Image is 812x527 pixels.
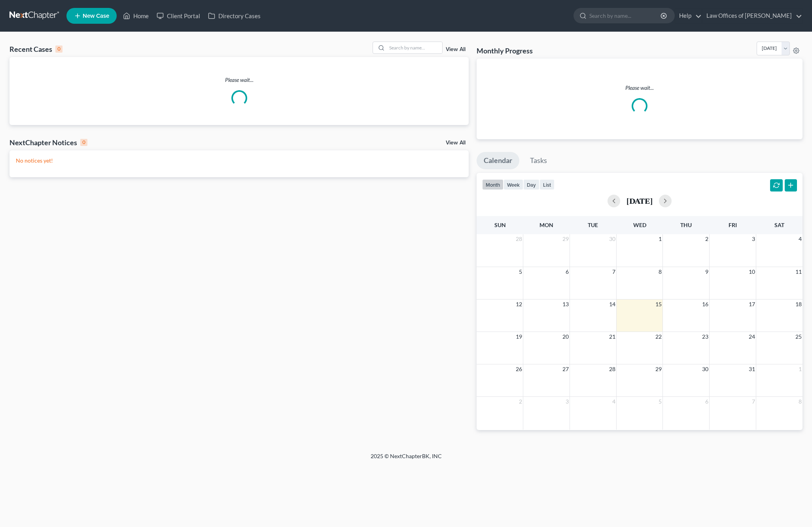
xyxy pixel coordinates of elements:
[589,8,662,23] input: Search by name...
[515,300,523,309] span: 12
[655,332,662,341] span: 22
[515,332,523,341] span: 19
[655,364,662,374] span: 29
[515,364,523,374] span: 26
[680,222,692,228] span: Thu
[83,13,109,19] span: New Case
[539,179,555,190] button: list
[482,179,503,190] button: month
[729,222,737,228] span: Fri
[774,222,784,228] span: Sat
[701,332,709,341] span: 23
[751,234,756,244] span: 3
[16,157,462,165] p: No notices yet!
[483,84,796,92] p: Please wait...
[9,44,62,54] div: Recent Cases
[611,397,616,406] span: 4
[701,364,709,374] span: 30
[387,42,442,53] input: Search by name...
[477,46,533,55] h3: Monthly Progress
[562,234,570,244] span: 29
[523,179,539,190] button: day
[704,397,709,406] span: 6
[446,140,466,146] a: View All
[748,267,756,277] span: 10
[795,300,803,309] span: 18
[518,267,523,277] span: 5
[704,234,709,244] span: 2
[55,45,62,53] div: 0
[795,267,803,277] span: 11
[633,222,646,228] span: Wed
[748,300,756,309] span: 17
[181,452,632,466] div: 2025 © NextChapterBK, INC
[795,332,803,341] span: 25
[701,300,709,309] span: 16
[494,222,506,228] span: Sun
[611,267,616,277] span: 7
[748,332,756,341] span: 24
[204,9,265,23] a: Directory Cases
[503,179,523,190] button: week
[562,300,570,309] span: 13
[627,197,653,205] h2: [DATE]
[9,138,87,147] div: NextChapter Notices
[446,47,466,52] a: View All
[608,364,616,374] span: 28
[477,152,519,169] a: Calendar
[658,397,662,406] span: 5
[153,9,204,23] a: Client Portal
[539,222,553,228] span: Mon
[523,152,554,169] a: Tasks
[562,332,570,341] span: 20
[798,234,803,244] span: 4
[798,364,803,374] span: 1
[748,364,756,374] span: 31
[655,300,662,309] span: 15
[658,267,662,277] span: 8
[702,9,802,23] a: Law Offices of [PERSON_NAME]
[704,267,709,277] span: 9
[80,139,87,146] div: 0
[798,397,803,406] span: 8
[119,9,153,23] a: Home
[518,397,523,406] span: 2
[658,234,662,244] span: 1
[751,397,756,406] span: 7
[588,222,598,228] span: Tue
[608,332,616,341] span: 21
[562,364,570,374] span: 27
[565,267,570,277] span: 6
[565,397,570,406] span: 3
[9,76,469,84] p: Please wait...
[608,234,616,244] span: 30
[608,300,616,309] span: 14
[515,234,523,244] span: 28
[675,9,702,23] a: Help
